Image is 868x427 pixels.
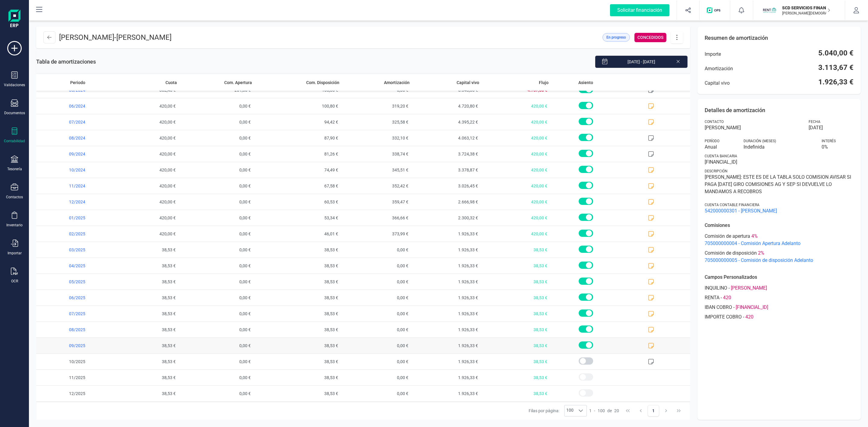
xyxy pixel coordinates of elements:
div: OCR [11,279,18,284]
span: 0,00 € [179,354,254,369]
span: 420,00 € [482,226,551,242]
span: 420,00 € [110,178,179,194]
span: 38,53 € [110,354,179,369]
button: First Page [622,405,634,416]
span: 0,00 € [179,178,254,194]
span: 38,53 € [254,322,342,338]
span: 4 % [751,233,758,240]
span: 38,53 € [110,274,179,290]
span: Anual [705,143,737,151]
span: 0,00 € [342,242,412,258]
span: 38,53 € [482,338,551,353]
span: 38,53 € [254,290,342,306]
span: 420,00 € [110,194,179,210]
p: Resumen de amortización [705,34,854,42]
span: 38,53 € [482,242,551,258]
span: Amortización [705,65,733,72]
span: 38,53 € [254,386,342,401]
span: 100 [565,405,575,416]
span: 1.926,33 € [412,370,482,385]
span: 1.926,33 € [412,306,482,322]
p: SCD SERVICIOS FINANCIEROS SL [782,5,830,11]
span: 1.926,33 € [412,290,482,306]
span: 38,53 € [482,354,551,369]
span: 3.378,87 € [412,162,482,178]
span: 420,00 € [482,98,551,114]
span: 38,53 € [482,306,551,322]
p: Detalles de amortización [705,106,854,115]
span: 38,53 € [254,274,342,290]
span: 08/2025 [36,322,110,338]
span: 0,00 € [342,258,412,274]
span: 12/2024 [36,194,110,210]
span: 420,00 € [482,146,551,162]
span: 38,53 € [110,242,179,258]
div: Contactos [6,195,23,199]
span: 38,53 € [482,370,551,385]
span: 0,00 € [342,306,412,322]
span: 0,00 € [179,146,254,162]
span: 0,00 € [179,162,254,178]
span: 38,53 € [110,290,179,306]
span: Contacto [705,119,724,124]
span: 4.063,12 € [412,130,482,146]
span: 1.926,33 € [412,274,482,290]
span: 38,53 € [110,306,179,322]
span: 5.040,00 € [818,48,854,58]
span: Fecha [809,119,820,124]
span: 1.926,33 € [818,77,854,87]
span: 0,00 € [179,322,254,338]
div: - [589,408,619,414]
span: 420,00 € [482,194,551,210]
span: 420,00 € [110,98,179,114]
div: Solicitar financiación [610,4,669,16]
span: 10/2025 [36,354,110,369]
button: Previous Page [635,405,646,416]
span: Periodo [70,80,85,86]
span: 420,00 € [482,162,551,178]
span: 366,66 € [342,210,412,226]
span: Interés [822,139,836,143]
span: 0,00 € [342,274,412,290]
span: 420 [745,313,753,321]
span: 4.395,22 € [412,114,482,130]
span: 359,47 € [342,194,412,210]
span: 09/2025 [36,338,110,353]
button: SCSCD SERVICIOS FINANCIEROS SL[PERSON_NAME][DEMOGRAPHIC_DATA][DEMOGRAPHIC_DATA] [760,1,838,20]
span: [PERSON_NAME]: ESTE ES DE LA TABLA SOLO COMISION AVISAR SI PAGA [DATE] GIRO COMISIONES AG Y SEP S... [705,174,854,195]
span: 38,53 € [254,354,342,369]
span: 319,20 € [342,98,412,114]
span: 0,00 € [179,114,254,130]
span: INQUILINO [705,284,727,292]
span: 2 % [758,250,764,257]
span: IMPORTE COBRO [705,313,742,321]
span: 94,42 € [254,114,342,130]
span: 420,00 € [110,130,179,146]
span: 01/2025 [36,210,110,226]
span: 38,53 € [110,258,179,274]
img: SC [763,4,776,17]
span: Com. Apertura [224,80,252,86]
span: 08/2024 [36,130,110,146]
span: 1.926,33 € [412,242,482,258]
span: [DATE] [809,124,823,131]
span: 12/2025 [36,386,110,401]
span: 705000000004 - Comisión Apertura Adelanto [705,240,854,247]
div: Filas por página: [529,405,587,416]
span: IBAN COBRO [705,304,732,311]
span: Tabla de amortizaciones [36,58,96,66]
span: 325,58 € [342,114,412,130]
span: 38,53 € [482,386,551,401]
span: 4.720,80 € [412,98,482,114]
span: 38,53 € [254,338,342,353]
span: RENTA [705,294,719,301]
span: [PERSON_NAME] [705,124,802,131]
button: Next Page [660,405,672,416]
div: - [705,304,854,311]
span: 38,53 € [482,322,551,338]
span: 03/2025 [36,242,110,258]
span: 0,00 € [179,386,254,401]
span: 542000000301 - [PERSON_NAME] [705,207,854,215]
p: Comisiones [705,222,854,229]
span: 38,53 € [110,386,179,401]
